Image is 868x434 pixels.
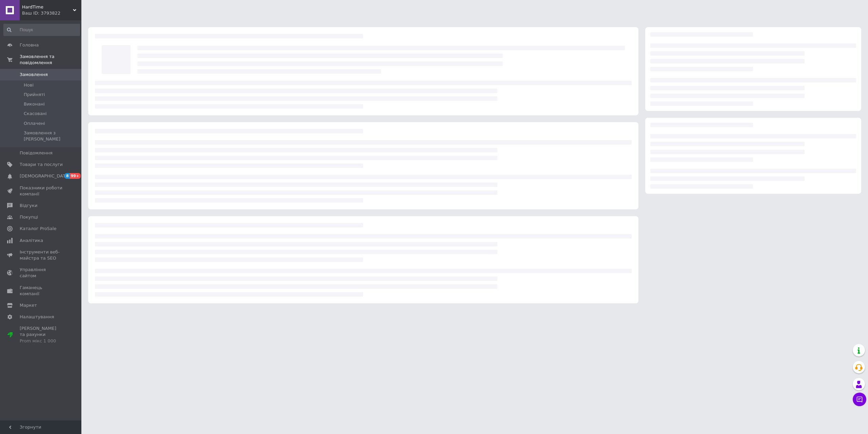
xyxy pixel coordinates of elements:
input: Пошук [3,24,80,36]
span: Покупці [20,214,38,220]
span: Товари та послуги [20,162,63,168]
span: Управління сайтом [20,267,63,279]
span: Скасовані [24,111,47,117]
span: Аналітика [20,238,43,244]
span: 99+ [70,173,81,179]
span: Налаштування [20,314,54,320]
span: HardTime [22,4,73,10]
span: Маркет [20,302,37,308]
span: Відгуки [20,203,37,209]
span: Показники роботи компанії [20,185,63,197]
button: Чат з покупцем [853,393,866,406]
div: Prom мікс 1 000 [20,338,63,344]
span: Гаманець компанії [20,285,63,297]
span: Нові [24,82,34,88]
div: Ваш ID: 3793822 [22,10,81,16]
span: Каталог ProSale [20,226,56,232]
span: 8 [64,173,70,179]
span: Повідомлення [20,150,53,156]
span: Прийняті [24,92,45,98]
span: Замовлення з [PERSON_NAME] [24,130,79,142]
span: Замовлення [20,72,48,78]
span: [PERSON_NAME] та рахунки [20,325,63,344]
span: Інструменти веб-майстра та SEO [20,249,63,261]
span: Головна [20,42,39,48]
span: [DEMOGRAPHIC_DATA] [20,173,70,179]
span: Виконані [24,101,45,107]
span: Оплачені [24,120,45,127]
span: Замовлення та повідомлення [20,54,81,66]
